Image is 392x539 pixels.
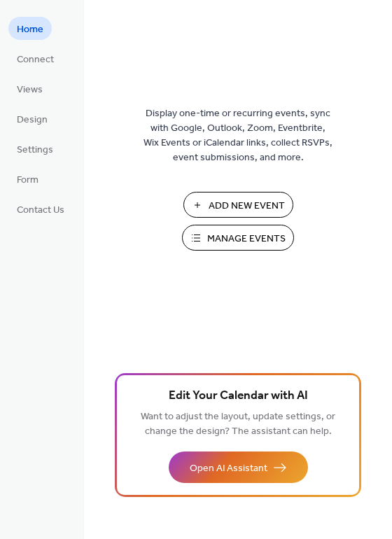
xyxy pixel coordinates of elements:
button: Open AI Assistant [169,451,308,483]
span: Form [17,173,38,188]
span: Manage Events [207,232,286,246]
a: Contact Us [8,197,73,220]
span: Contact Us [17,203,64,218]
span: Open AI Assistant [190,461,267,476]
span: Want to adjust the layout, update settings, or change the design? The assistant can help. [141,407,335,441]
button: Add New Event [183,192,293,218]
a: Connect [8,47,62,70]
span: Connect [17,52,54,67]
a: Views [8,77,51,100]
a: Design [8,107,56,130]
button: Manage Events [182,225,294,251]
span: Views [17,83,43,97]
a: Settings [8,137,62,160]
a: Home [8,17,52,40]
span: Home [17,22,43,37]
span: Add New Event [209,199,285,213]
a: Form [8,167,47,190]
span: Design [17,113,48,127]
span: Edit Your Calendar with AI [169,386,308,406]
span: Settings [17,143,53,157]
span: Display one-time or recurring events, sync with Google, Outlook, Zoom, Eventbrite, Wix Events or ... [143,106,332,165]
